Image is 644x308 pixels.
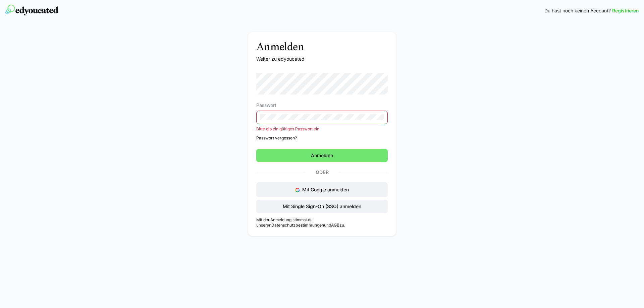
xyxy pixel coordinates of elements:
[5,5,58,15] img: edyoucated
[256,200,388,213] button: Mit Single Sign-On (SSO) anmelden
[256,182,388,197] button: Mit Google anmelden
[306,168,338,177] p: Oder
[256,149,388,162] button: Anmelden
[256,126,319,131] span: Bitte gib ein gültiges Passwort ein
[256,217,388,228] p: Mit der Anmeldung stimmst du unseren und zu.
[271,223,324,228] a: Datenschutzbestimmungen
[256,135,388,141] a: Passwort vergessen?
[612,7,639,14] a: Registrieren
[282,203,362,210] span: Mit Single Sign-On (SSO) anmelden
[256,40,388,53] h3: Anmelden
[310,152,334,159] span: Anmelden
[544,7,611,14] span: Du hast noch keinen Account?
[302,187,349,192] span: Mit Google anmelden
[256,56,388,62] p: Weiter zu edyoucated
[256,103,276,108] span: Passwort
[331,223,339,228] a: AGB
